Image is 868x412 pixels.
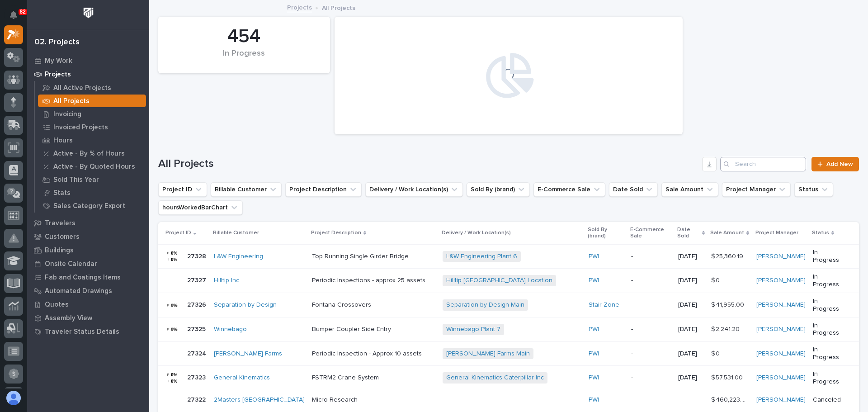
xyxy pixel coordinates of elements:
[678,396,704,404] p: -
[45,246,74,255] p: Buildings
[53,163,135,171] p: Active - By Quoted Hours
[4,388,23,407] button: users-avatar
[813,396,844,404] p: Canceled
[214,350,282,358] a: [PERSON_NAME] Farms
[631,326,670,333] p: -
[53,97,90,105] p: All Projects
[53,123,108,132] p: Invoiced Projects
[45,219,75,227] p: Travelers
[11,11,23,25] div: Notifications82
[811,157,859,171] a: Add New
[312,324,393,333] p: Bumper Coupler Side Entry
[158,366,859,390] tr: 2732327323 General Kinematics FSTRM2 Crane SystemFSTRM2 Crane System General Kinematics Caterpill...
[446,350,530,358] a: [PERSON_NAME] Farms Main
[609,182,658,197] button: Date Sold
[214,326,247,333] a: Winnebago
[187,372,208,382] p: 27323
[678,301,704,309] p: [DATE]
[35,134,149,147] a: Hours
[631,277,670,284] p: -
[27,257,149,270] a: Onsite Calendar
[813,346,844,361] p: In Progress
[312,394,359,404] p: Micro Research
[589,253,599,260] a: PWI
[4,5,23,24] button: Notifications
[214,253,263,260] a: L&W Engineering
[631,253,670,260] p: -
[442,228,511,238] p: Delivery / Work Location(s)
[446,253,517,260] a: L&W Engineering Plant 6
[631,301,670,309] p: -
[158,244,859,269] tr: 2732827328 L&W Engineering Top Running Single Girder BridgeTop Running Single Girder Bridge L&W E...
[27,216,149,230] a: Travelers
[756,277,806,284] a: [PERSON_NAME]
[174,49,315,68] div: In Progress
[187,394,208,404] p: 27322
[446,277,552,284] a: Hilltip [GEOGRAPHIC_DATA] Location
[756,396,806,404] a: [PERSON_NAME]
[45,314,92,322] p: Assembly View
[711,299,746,309] p: $ 41,955.00
[467,182,530,197] button: Sold By (brand)
[661,182,718,197] button: Sale Amount
[756,326,806,333] a: [PERSON_NAME]
[365,182,463,197] button: Delivery / Work Location(s)
[813,322,844,337] p: In Progress
[589,396,599,404] a: PWI
[678,326,704,333] p: [DATE]
[722,182,791,197] button: Project Manager
[322,2,355,12] p: All Projects
[589,326,599,333] a: PWI
[711,251,745,260] p: $ 25,360.19
[312,299,373,309] p: Fontana Crossovers
[720,157,806,171] input: Search
[53,189,71,197] p: Stats
[80,5,97,21] img: Workspace Logo
[174,25,315,48] div: 454
[214,301,277,309] a: Separation by Design
[589,374,599,382] a: PWI
[813,298,844,313] p: In Progress
[812,228,829,238] p: Status
[158,317,859,341] tr: 2732527325 Winnebago Bumper Coupler Side EntryBumper Coupler Side Entry Winnebago Plant 7 PWI -[D...
[311,228,361,238] p: Project Description
[27,54,149,67] a: My Work
[711,324,741,333] p: $ 2,241.20
[446,326,500,333] a: Winnebago Plant 7
[158,390,859,410] tr: 2732227322 2Masters [GEOGRAPHIC_DATA] Micro ResearchMicro Research -PWI --$ 460,223.99$ 460,223.9...
[756,253,806,260] a: [PERSON_NAME]
[287,2,312,12] a: Projects
[35,160,149,173] a: Active - By Quoted Hours
[631,350,670,358] p: -
[710,228,744,238] p: Sale Amount
[533,182,605,197] button: E-Commerce Sale
[678,374,704,382] p: [DATE]
[35,147,149,160] a: Active - By % of Hours
[27,284,149,298] a: Automated Drawings
[45,260,97,268] p: Onsite Calendar
[312,372,381,382] p: FSTRM2 Crane System
[53,202,125,210] p: Sales Category Export
[711,275,722,284] p: $ 0
[20,9,26,15] p: 82
[35,186,149,199] a: Stats
[446,301,524,309] a: Separation by Design Main
[187,275,208,284] p: 27327
[53,84,111,92] p: All Active Projects
[446,374,544,382] a: General Kinematics Caterpillar Inc
[53,176,99,184] p: Sold This Year
[678,350,704,358] p: [DATE]
[35,173,149,186] a: Sold This Year
[756,301,806,309] a: [PERSON_NAME]
[213,228,259,238] p: Billable Customer
[794,182,833,197] button: Status
[45,233,80,241] p: Customers
[27,230,149,243] a: Customers
[285,182,362,197] button: Project Description
[35,81,149,94] a: All Active Projects
[312,275,427,284] p: Periodic Inspections - approx 25 assets
[677,225,700,242] p: Date Sold
[45,301,69,309] p: Quotes
[755,228,798,238] p: Project Manager
[45,328,119,336] p: Traveler Status Details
